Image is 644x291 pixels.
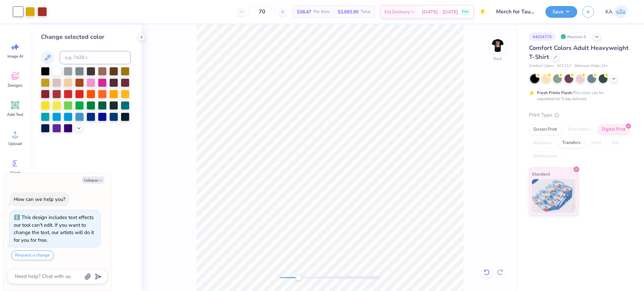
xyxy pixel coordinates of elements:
span: # C1717 [557,63,571,69]
strong: Fresh Prints Flash: [537,90,573,95]
div: Foil [607,138,623,148]
div: # 403477X [529,32,555,41]
div: How can we help you? [14,196,65,203]
div: Accessibility label [295,274,302,281]
div: Print Type [529,111,631,119]
span: Comfort Colors Adult Heavyweight T-Shirt [529,44,629,61]
button: Collapse [82,176,104,184]
div: Digital Print [597,125,630,135]
div: Rhinestones [529,151,561,161]
span: Minimum Order: 24 + [575,63,608,69]
img: Back [491,39,504,52]
span: Total [361,8,371,15]
div: This design includes text effects our tool can't edit. If you want to change the text, our artist... [14,214,94,243]
span: Greek [10,170,20,175]
span: $2,692.90 [338,8,359,15]
span: Free [462,9,469,14]
img: Kate Agsalon [614,5,628,18]
div: Revision 5 [559,32,590,41]
input: – – [249,6,275,18]
div: Screen Print [529,125,561,135]
div: Transfers [558,138,585,148]
span: Comfort Colors [529,63,554,69]
div: Embroidery [563,125,595,135]
div: Vinyl [587,138,605,148]
button: Request a change [11,250,54,260]
span: Standard [532,170,550,177]
input: e.g. 7428 c [60,51,131,64]
div: This color can be expedited for 5 day delivery. [537,90,620,102]
span: KA [605,8,612,16]
span: Upload [8,141,22,146]
a: KA [602,5,631,18]
span: $38.47 [297,8,311,15]
div: Back [493,56,502,62]
span: [DATE] - [DATE] [422,8,458,15]
img: Standard [532,179,575,213]
button: Save [545,6,577,18]
input: Untitled Design [491,5,540,18]
span: Per Item [313,8,330,15]
span: Add Text [7,112,23,117]
span: Image AI [7,54,23,59]
span: Designs [8,83,22,88]
div: Change selected color [41,32,131,42]
div: Applique [529,138,556,148]
span: Est. Delivery [384,8,410,15]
